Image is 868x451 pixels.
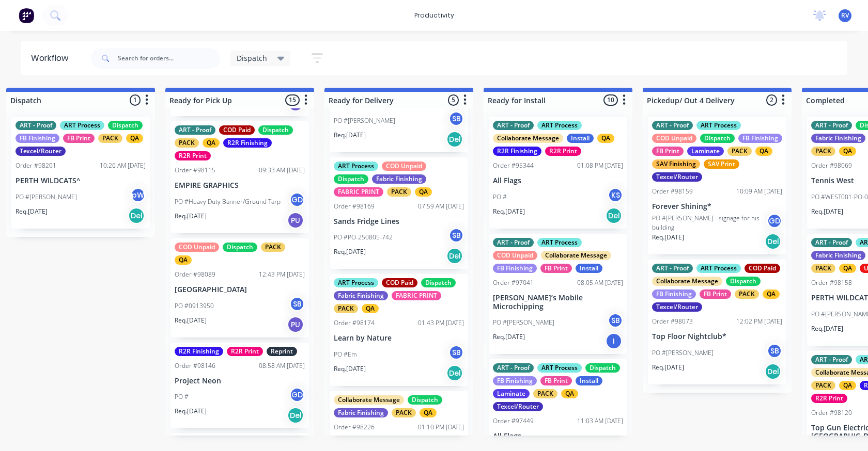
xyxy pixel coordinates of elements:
[171,343,309,429] div: R2R FinishingR2R PrintReprintOrder #9814608:58 AM [DATE]Project NeonPO #GDReq.[DATE]Del
[175,316,207,325] p: Req. [DATE]
[493,264,537,273] div: FB Finishing
[489,117,627,229] div: ART - ProofART ProcessCollaborate MessageInstallQAR2R FinishingR2R PrintOrder #9534401:08 PM [DAT...
[11,117,150,229] div: ART - ProofART ProcessDispatchFB FinishingFB PrintPACKQATexcel/RouterOrder #9820110:26 AM [DATE]P...
[334,304,358,313] div: PACK
[606,207,622,224] div: Del
[763,289,780,299] div: QA
[362,304,379,313] div: QA
[60,121,104,130] div: ART Process
[223,243,257,252] div: Dispatch
[841,11,849,20] span: RV
[606,333,622,349] div: I
[16,207,48,216] p: Req. [DATE]
[334,423,375,432] div: Order #98226
[31,52,73,65] div: Workflow
[767,343,782,359] div: SB
[334,291,388,300] div: Fabric Finishing
[652,302,702,312] div: Texcel/Router
[446,248,463,264] div: Del
[175,197,281,206] p: PO #Heavy Duty Banner/Ground Tarp
[493,332,525,342] p: Req. [DATE]
[811,121,852,130] div: ART - Proof
[334,100,464,109] p: Esperance Districts Football Club
[418,202,464,211] div: 07:59 AM [DATE]
[237,53,267,63] span: Dispatch
[561,389,578,398] div: QA
[493,134,563,143] div: Collaborate Message
[100,161,146,170] div: 10:26 AM [DATE]
[446,131,463,148] div: Del
[811,207,843,216] p: Req. [DATE]
[687,147,724,156] div: Laminate
[652,202,782,211] p: Forever Shining*
[493,376,537,385] div: FB Finishing
[765,233,781,250] div: Del
[334,318,375,328] div: Order #98174
[372,174,426,184] div: Fabric Finishing
[334,202,375,211] div: Order #98169
[648,117,786,254] div: ART - ProofART ProcessCOD UnpaidDispatchFB FinishingFB PrintLaminatePACKQASAV FinishingSAV PrintT...
[735,289,759,299] div: PACK
[696,264,741,273] div: ART Process
[175,407,207,416] p: Req. [DATE]
[652,233,684,242] p: Req. [DATE]
[175,377,305,385] p: Project Neon
[289,387,305,402] div: GD
[537,238,582,247] div: ART Process
[175,151,211,160] div: R2R Print
[811,161,852,170] div: Order #98069
[448,111,464,126] div: SB
[652,289,696,299] div: FB Finishing
[175,347,223,356] div: R2R Finishing
[334,131,366,140] p: Req. [DATE]
[493,416,534,426] div: Order #97449
[811,355,852,364] div: ART - Proof
[700,134,735,143] div: Dispatch
[334,395,404,405] div: Collaborate Message
[652,348,714,358] p: PO #[PERSON_NAME]
[765,363,781,380] div: Del
[334,162,378,171] div: ART Process
[608,187,623,203] div: KS
[736,187,782,196] div: 10:09 AM [DATE]
[171,238,309,337] div: COD UnpaidDispatchPACKQAOrder #9808912:43 PM [DATE][GEOGRAPHIC_DATA]PO #0913950SBReq.[DATE]PU
[652,264,693,273] div: ART - Proof
[652,277,722,286] div: Collaborate Message
[493,294,623,311] p: [PERSON_NAME]’s Mobile Microchipping
[334,247,366,256] p: Req. [DATE]
[811,278,852,287] div: Order #98158
[493,121,534,130] div: ART - Proof
[652,332,782,341] p: Top Floor Nightclub*
[577,278,623,287] div: 08:05 AM [DATE]
[289,192,305,207] div: GD
[392,291,441,300] div: FABRIC PRINT
[652,214,767,232] p: PO #[PERSON_NAME] - signage for his building
[175,301,214,311] p: PO #0913950
[16,161,56,170] div: Order #98201
[382,278,417,287] div: COD Paid
[420,408,437,417] div: QA
[334,278,378,287] div: ART Process
[175,181,305,190] p: EMPIRE GRAPHICS
[652,134,696,143] div: COD Unpaid
[334,334,464,343] p: Learn by Nature
[493,402,543,411] div: Texcel/Router
[811,324,843,333] p: Req. [DATE]
[493,251,537,260] div: COD Unpaid
[446,365,463,381] div: Del
[585,363,620,373] div: Dispatch
[175,361,215,371] div: Order #98146
[409,8,459,23] div: productivity
[727,147,752,156] div: PACK
[811,238,852,247] div: ART - Proof
[330,157,468,269] div: ART ProcessCOD UnpaidDispatchFabric FinishingFABRIC PRINTPACKQAOrder #9816907:59 AM [DATE]Sands F...
[493,176,623,185] p: All Flags
[421,278,456,287] div: Dispatch
[382,162,426,171] div: COD Unpaid
[577,161,623,170] div: 01:08 PM [DATE]
[493,432,623,441] p: All Flags
[726,277,761,286] div: Dispatch
[392,408,416,417] div: PACK
[597,134,614,143] div: QA
[16,147,66,156] div: Texcel/Router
